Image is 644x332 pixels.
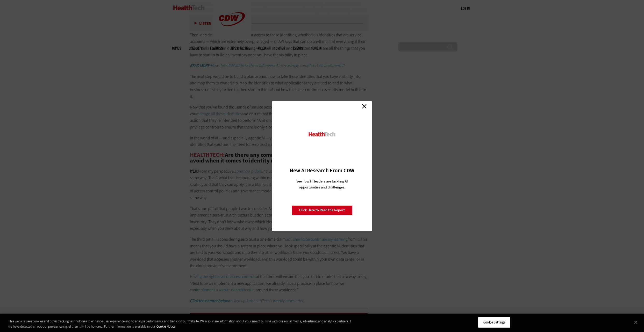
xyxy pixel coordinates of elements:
h3: New AI Research From CDW [281,167,363,174]
a: Click Here to Read the Report [292,205,352,215]
p: See how IT leaders are tackling AI opportunities and challenges. [290,178,354,190]
button: Cookie Settings [478,317,510,328]
div: This website uses cookies and other tracking technologies to enhance user experience and to analy... [8,319,354,329]
img: HealthTech_0.png [308,132,336,137]
button: Close [630,316,641,328]
a: Close [360,103,368,110]
a: More information about your privacy [156,324,175,329]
